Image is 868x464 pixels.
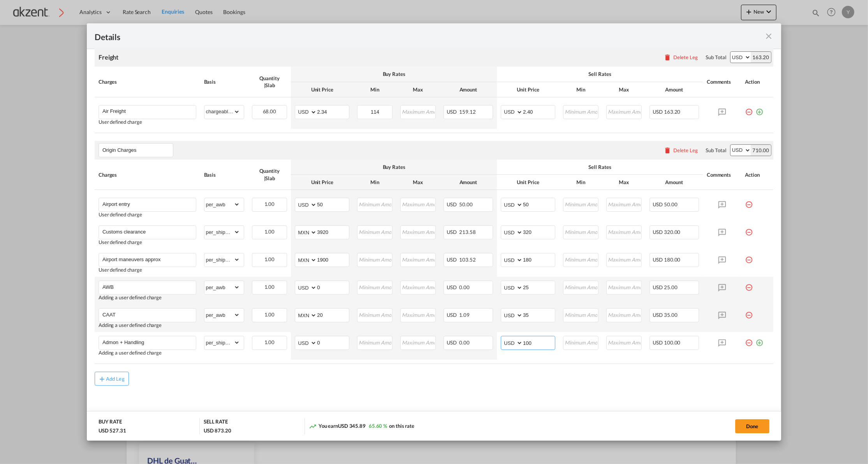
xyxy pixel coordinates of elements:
[497,82,559,97] th: Unit Price
[99,78,196,85] div: Charges
[564,105,598,117] input: Minimum Amount
[653,109,663,115] span: USD
[204,336,240,349] select: per_shipment
[204,418,228,427] div: SELL RATE
[646,175,703,190] th: Amount
[523,198,555,210] input: 50
[102,336,196,348] input: Charge Name
[353,175,396,190] th: Min
[459,284,470,290] span: 0.00
[204,281,240,294] select: per_awb
[358,336,392,348] input: Minimum Amount
[317,226,349,237] input: 3920
[459,229,475,235] span: 213.58
[401,198,435,210] input: Maximum Amount
[674,147,698,153] div: Delete Leg
[99,267,196,273] div: User defined charge
[204,78,244,85] div: Basis
[99,322,196,328] div: Adding a user defined charge
[653,257,663,263] span: USD
[264,228,275,235] span: 1.00
[264,201,275,207] span: 1.00
[317,336,349,348] input: 0
[99,336,196,348] md-input-container: Admon + Handling
[95,372,129,386] button: Add Leg
[756,105,764,113] md-icon: icon-plus-circle-outline green-400-fg
[102,281,196,293] input: Charge Name
[264,339,275,345] span: 1.00
[664,229,680,235] span: 320.00
[664,284,678,290] span: 25.00
[353,82,396,97] th: Min
[664,54,698,60] button: Delete Leg
[358,253,392,265] input: Minimum Amount
[653,312,663,318] span: USD
[751,145,771,156] div: 710.00
[447,229,458,235] span: USD
[706,54,726,61] div: Sub Total
[102,105,196,117] input: Charge Name
[309,422,317,430] md-icon: icon-trending-up
[204,198,240,211] select: per_awb
[735,419,769,433] button: Done
[99,239,196,245] div: User defined charge
[401,336,435,348] input: Maximum Amount
[291,175,353,190] th: Unit Price
[102,198,196,210] input: Charge Name
[745,336,753,344] md-icon: icon-minus-circle-outline red-400-fg pt-7
[564,309,598,320] input: Minimum Amount
[523,253,555,265] input: 180
[204,171,244,178] div: Basis
[674,54,698,60] div: Delete Leg
[501,70,699,77] div: Sell Rates
[741,160,774,190] th: Action
[646,82,703,97] th: Amount
[358,281,392,293] input: Minimum Amount
[751,52,771,63] div: 163.20
[607,226,641,237] input: Maximum Amount
[99,418,122,427] div: BUY RATE
[703,67,741,97] th: Comments
[264,284,275,290] span: 1.00
[369,423,387,429] span: 65.60 %
[317,281,349,293] input: 0
[106,376,125,381] div: Add Leg
[295,70,493,77] div: Buy Rates
[99,212,196,218] div: User defined charge
[396,82,440,97] th: Max
[447,257,458,263] span: USD
[607,105,641,117] input: Maximum Amount
[607,198,641,210] input: Maximum Amount
[607,309,641,320] input: Maximum Amount
[664,109,680,115] span: 163.20
[664,312,678,318] span: 35.00
[99,226,196,237] md-input-container: Customs clearance
[99,350,196,356] div: Adding a user defined charge
[401,253,435,265] input: Maximum Amount
[564,253,598,265] input: Minimum Amount
[99,309,196,320] md-input-container: CAAT
[264,256,275,262] span: 1.00
[99,53,118,62] div: Freight
[745,198,753,206] md-icon: icon-minus-circle-outline red-400-fg pt-7
[99,105,196,117] md-input-container: Air Freight
[523,105,555,117] input: 2.40
[358,226,392,237] input: Minimum Amount
[87,23,781,441] md-dialog: Port of Loading ...
[664,147,698,153] button: Delete Leg
[401,226,435,237] input: Maximum Amount
[447,201,458,207] span: USD
[102,226,196,237] input: Charge Name
[664,53,672,61] md-icon: icon-delete
[99,119,196,125] div: User defined charge
[653,201,663,207] span: USD
[703,160,741,190] th: Comments
[664,339,680,346] span: 100.00
[309,422,414,431] div: You earn on this rate
[559,175,602,190] th: Min
[98,375,106,383] md-icon: icon-plus md-link-fg s20
[564,281,598,293] input: Minimum Amount
[440,175,497,190] th: Amount
[204,105,240,118] select: chargeable_weight
[764,32,773,41] md-icon: icon-close fg-AAA8AD m-0 cursor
